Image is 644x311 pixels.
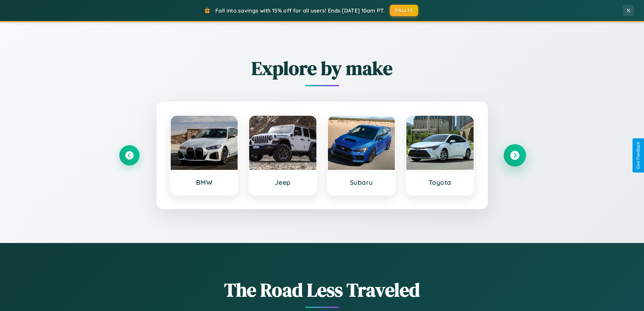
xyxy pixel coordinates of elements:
[335,178,388,186] h3: Subaru
[215,7,385,14] span: Fall into savings with 15% off for all users! Ends [DATE] 10am PT.
[413,178,467,186] h3: Toyota
[119,55,525,81] h2: Explore by make
[177,178,231,186] h3: BMW
[390,5,418,16] button: FALL15
[636,142,641,169] div: Give Feedback
[256,178,310,186] h3: Jeep
[119,277,525,303] h1: The Road Less Traveled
